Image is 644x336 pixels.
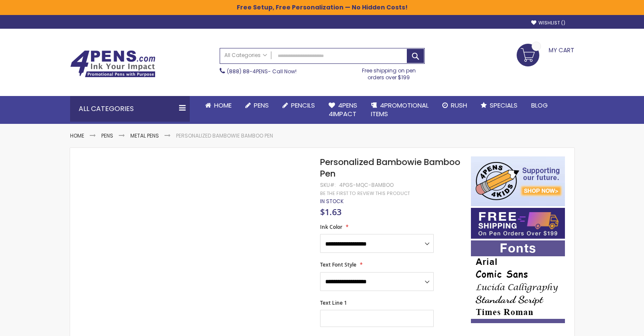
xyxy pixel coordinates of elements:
[291,101,315,110] span: Pencils
[198,96,238,115] a: Home
[214,101,232,110] span: Home
[101,132,113,139] a: Pens
[276,96,322,115] a: Pencils
[70,132,84,139] a: Home
[70,50,156,78] img: 4Pens Custom Pens and Promotional Products
[371,101,429,118] span: 4PROMOTIONAL ITEMS
[320,190,410,197] a: Be the first to review this product
[471,208,565,239] img: Free shipping on orders over $199
[320,198,344,205] span: In stock
[320,206,341,218] span: $1.63
[471,156,565,206] img: 4pens 4 kids
[471,240,565,323] img: font-personalization-examples
[451,101,467,110] span: Rush
[224,52,267,59] span: All Categories
[70,96,190,122] div: All Categories
[531,101,548,110] span: Blog
[320,261,356,268] span: Text Font Style
[320,198,344,205] div: Availability
[435,96,474,115] a: Rush
[329,101,357,118] span: 4Pens 4impact
[254,101,269,110] span: Pens
[176,132,273,139] li: Personalized Bambowie Bamboo Pen
[320,299,347,306] span: Text Line 1
[227,68,297,75] span: - Call Now!
[320,181,336,189] strong: SKU
[238,96,276,115] a: Pens
[524,96,555,115] a: Blog
[474,96,524,115] a: Specials
[227,68,268,75] a: (888) 88-4PENS
[531,20,565,26] a: Wishlist
[353,64,425,81] div: Free shipping on pen orders over $199
[130,132,159,139] a: Metal Pens
[490,101,518,110] span: Specials
[220,48,271,63] a: All Categories
[320,223,342,231] span: Ink Color
[322,96,364,124] a: 4Pens4impact
[339,182,394,189] div: 4PGS-MQC-BAMBOO
[320,156,460,180] span: Personalized Bambowie Bamboo Pen
[364,96,435,124] a: 4PROMOTIONALITEMS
